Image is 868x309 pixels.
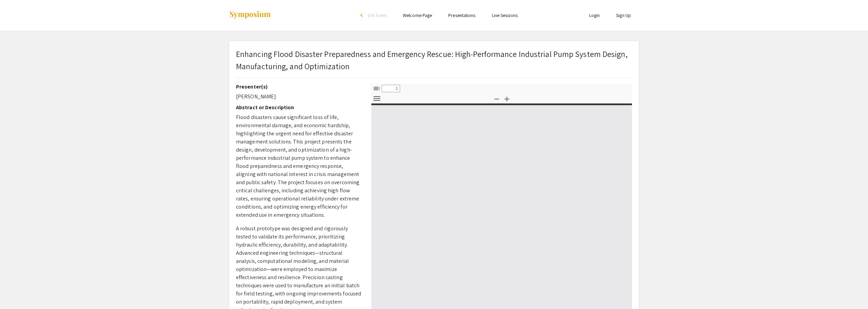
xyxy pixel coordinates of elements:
[501,94,513,103] button: Zoom In
[368,12,387,18] span: Exit Event
[616,12,631,18] a: Sign Up
[448,12,475,18] a: Presentations
[236,48,632,72] p: Enhancing Flood Disaster Preparedness and Emergency Rescue: High-Performance Industrial Pump Syst...
[589,12,600,18] a: Login
[371,94,382,103] button: Tools
[236,93,361,101] p: [PERSON_NAME]
[236,113,361,219] p: Flood disasters cause significant loss of life, environmental damage, and economic hardship, high...
[382,85,400,92] input: Page
[371,83,382,93] button: Toggle Sidebar
[236,104,361,111] h2: Abstract or Description
[491,94,502,103] button: Zoom Out
[229,11,271,20] img: Symposium by ForagerOne
[403,12,432,18] a: Welcome Page
[492,12,518,18] a: Live Sessions
[236,83,361,90] h2: Presenter(s)
[360,13,364,17] div: arrow_back_ios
